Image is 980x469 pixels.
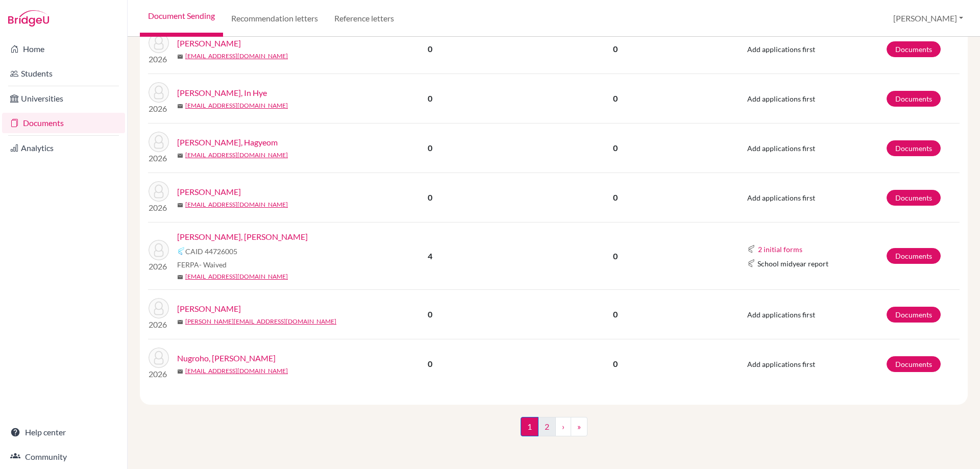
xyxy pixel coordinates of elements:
span: Add applications first [747,360,815,368]
a: [PERSON_NAME], [PERSON_NAME] [177,231,308,243]
b: 0 [428,359,432,368]
b: 0 [428,93,432,103]
a: [PERSON_NAME][EMAIL_ADDRESS][DOMAIN_NAME] [185,317,336,326]
img: Kim, In Hye [149,82,169,103]
a: [PERSON_NAME] [177,186,241,198]
a: [PERSON_NAME] [177,303,241,315]
span: School midyear report [757,258,828,269]
a: Universities [2,88,125,109]
b: 0 [428,192,432,202]
span: Add applications first [747,94,815,103]
span: mail [177,103,183,109]
img: Kim, Midem [149,181,169,202]
a: Documents [887,307,941,323]
a: Students [2,63,125,84]
a: Documents [887,356,941,372]
a: Community [2,447,125,467]
p: 2026 [149,260,169,273]
a: [EMAIL_ADDRESS][DOMAIN_NAME] [185,52,288,61]
img: Common App logo [747,259,755,267]
p: 2026 [149,103,169,115]
a: Documents [887,91,941,107]
a: 2 [538,417,556,436]
b: 0 [428,309,432,319]
a: Home [2,39,125,59]
img: Kim, Hagyeom [149,132,169,152]
a: Help center [2,422,125,442]
p: 0 [509,308,722,320]
img: McIlroy, Elroy Akulas [149,298,169,318]
a: Documents [2,113,125,133]
a: » [571,417,587,436]
p: 0 [509,43,722,55]
a: [EMAIL_ADDRESS][DOMAIN_NAME] [185,101,288,110]
span: Add applications first [747,45,815,54]
p: 0 [509,142,722,154]
button: [PERSON_NAME] [889,9,968,28]
span: - Waived [199,260,227,269]
span: Add applications first [747,193,815,202]
img: Common App logo [747,245,755,253]
img: Nugroho, Jayden [149,348,169,368]
a: [EMAIL_ADDRESS][DOMAIN_NAME] [185,151,288,160]
span: mail [177,153,183,159]
p: 2026 [149,202,169,214]
img: Laksono, Jasmine Putri [149,240,169,260]
a: Nugroho, [PERSON_NAME] [177,352,276,364]
p: 2026 [149,53,169,65]
img: Common App logo [177,247,185,255]
button: 2 initial forms [757,243,803,255]
span: FERPA [177,259,227,270]
span: mail [177,368,183,375]
a: [EMAIL_ADDRESS][DOMAIN_NAME] [185,200,288,209]
p: 2026 [149,318,169,331]
p: 0 [509,92,722,105]
p: 0 [509,250,722,262]
span: CAID 44726005 [185,246,237,257]
span: mail [177,319,183,325]
nav: ... [521,417,587,445]
a: Documents [887,140,941,156]
span: Add applications first [747,144,815,153]
a: [EMAIL_ADDRESS][DOMAIN_NAME] [185,366,288,376]
p: 0 [509,358,722,370]
p: 2026 [149,368,169,380]
span: mail [177,54,183,60]
a: [EMAIL_ADDRESS][DOMAIN_NAME] [185,272,288,281]
a: Documents [887,248,941,264]
b: 4 [428,251,432,261]
p: 0 [509,191,722,204]
a: › [555,417,571,436]
a: [PERSON_NAME], Hagyeom [177,136,278,149]
span: mail [177,274,183,280]
a: Analytics [2,138,125,158]
b: 0 [428,143,432,153]
a: Documents [887,190,941,206]
img: Bridge-U [8,10,49,27]
a: [PERSON_NAME] [177,37,241,50]
a: [PERSON_NAME], In Hye [177,87,267,99]
b: 0 [428,44,432,54]
span: Add applications first [747,310,815,319]
a: Documents [887,41,941,57]
span: mail [177,202,183,208]
p: 2026 [149,152,169,164]
span: 1 [521,417,538,436]
img: Jauw, Keira [149,33,169,53]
